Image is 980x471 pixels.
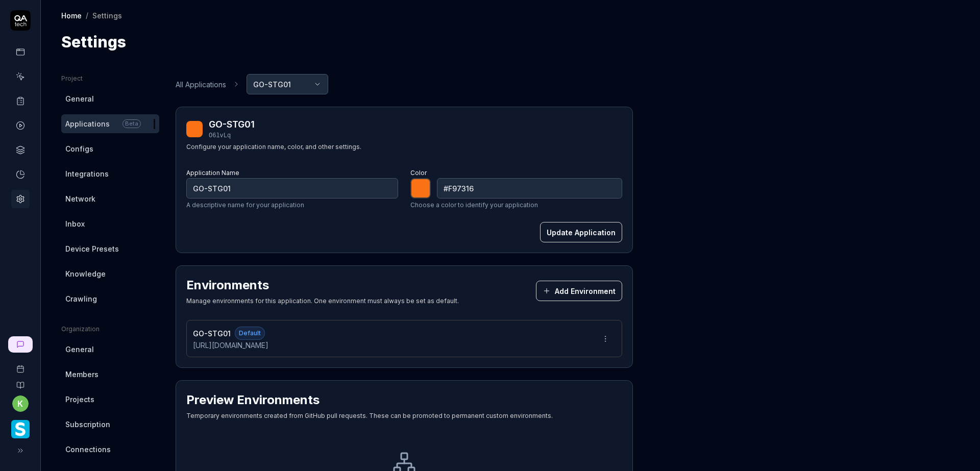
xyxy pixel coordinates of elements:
[122,119,141,128] span: Beta
[61,264,159,283] a: Knowledge
[61,189,159,208] a: Network
[61,10,82,20] a: Home
[61,89,159,108] a: General
[4,357,36,373] a: Book a call with us
[65,444,111,455] span: Connections
[61,325,159,334] div: Organization
[193,328,231,339] span: GO-STG01
[61,164,159,183] a: Integrations
[186,411,553,420] div: Temporary environments created from GitHub pull requests. These can be promoted to permanent cust...
[65,243,119,254] span: Device Presets
[61,340,159,359] a: General
[410,169,427,177] label: Color
[61,31,126,54] h1: Settings
[4,412,36,440] button: Smartlinx Logo
[209,131,255,140] div: O6lvLq
[209,117,255,131] div: GO-STG01
[65,143,93,154] span: Configs
[186,178,398,199] input: My Application
[61,214,159,233] a: Inbox
[186,391,320,409] h2: Preview Environments
[65,193,95,204] span: Network
[65,268,106,279] span: Knowledge
[12,395,29,412] button: k
[65,93,94,104] span: General
[61,390,159,409] a: Projects
[61,415,159,434] a: Subscription
[186,296,459,306] div: Manage environments for this application. One environment must always be set as default.
[186,142,361,152] div: Configure your application name, color, and other settings.
[235,327,265,340] span: Default
[61,289,159,308] a: Crawling
[247,74,328,94] button: GO-STG01
[61,239,159,258] a: Device Presets
[61,440,159,459] a: Connections
[437,178,622,199] input: #3B82F6
[61,139,159,158] a: Configs
[61,365,159,384] a: Members
[65,218,85,229] span: Inbox
[186,169,239,177] label: Application Name
[540,222,622,242] button: Update Application
[65,394,94,405] span: Projects
[176,79,226,90] a: All Applications
[65,168,109,179] span: Integrations
[65,344,94,355] span: General
[65,293,97,304] span: Crawling
[193,340,268,351] span: [URL][DOMAIN_NAME]
[11,420,30,438] img: Smartlinx Logo
[410,201,622,210] p: Choose a color to identify your application
[61,74,159,83] div: Project
[8,336,33,353] a: New conversation
[92,10,122,20] div: Settings
[65,118,110,129] span: Applications
[253,79,291,90] span: GO-STG01
[186,201,398,210] p: A descriptive name for your application
[86,10,88,20] div: /
[186,276,269,294] h2: Environments
[65,369,99,380] span: Members
[61,114,159,133] a: ApplicationsBeta
[536,281,622,301] button: Add Environment
[65,419,110,430] span: Subscription
[4,373,36,389] a: Documentation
